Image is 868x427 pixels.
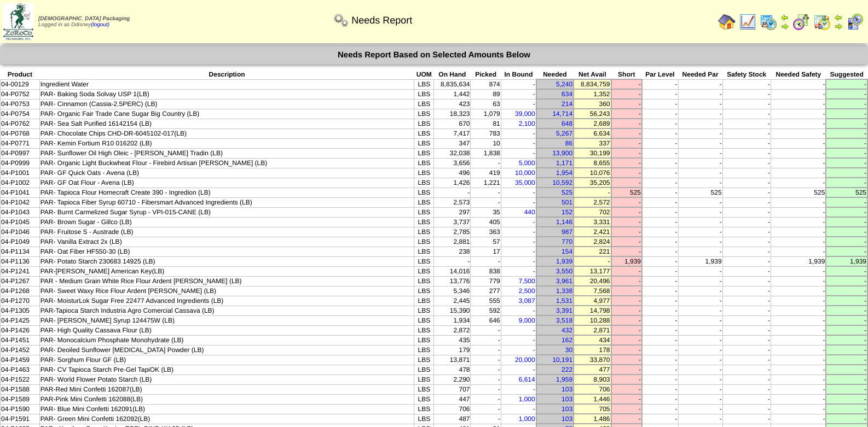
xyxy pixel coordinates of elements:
[574,148,611,158] td: 30,199
[414,247,434,256] td: LBS
[434,109,471,119] td: 18,323
[471,237,501,247] td: 57
[722,89,771,99] td: -
[574,138,611,148] td: 337
[556,130,572,137] a: 5,267
[826,188,867,197] td: 525
[678,158,722,168] td: -
[501,70,536,79] th: In Bound
[562,90,572,98] a: 634
[678,237,722,247] td: -
[678,178,722,188] td: -
[574,168,611,178] td: 10,076
[611,217,643,227] td: -
[434,99,471,109] td: 423
[1,247,40,256] td: 04-P1134
[611,227,643,237] td: -
[642,227,678,237] td: -
[434,138,471,148] td: 347
[556,277,572,285] a: 3,961
[722,79,771,89] td: -
[1,79,40,89] td: 04-00129
[611,207,643,217] td: -
[722,128,771,138] td: -
[722,188,771,197] td: -
[552,356,572,364] a: 10,191
[574,79,611,89] td: 8,834,759
[91,22,109,28] a: (logout)
[722,109,771,119] td: -
[722,119,771,128] td: -
[434,188,471,197] td: -
[722,178,771,188] td: -
[519,415,535,423] a: 1,000
[501,148,536,158] td: -
[574,158,611,168] td: 8,655
[813,13,831,31] img: calendarinout.gif
[434,227,471,237] td: 2,785
[1,99,40,109] td: 04-P0753
[471,227,501,237] td: 363
[414,197,434,207] td: LBS
[414,119,434,128] td: LBS
[611,197,643,207] td: -
[471,148,501,158] td: 1,838
[826,119,867,128] td: -
[471,178,501,188] td: 1,221
[574,109,611,119] td: 56,243
[722,227,771,237] td: -
[611,89,643,99] td: -
[414,148,434,158] td: LBS
[501,217,536,227] td: -
[722,138,771,148] td: -
[562,366,572,373] a: 222
[39,178,414,188] td: PAR- GF Oat Flour - Avena (LB)
[501,79,536,89] td: -
[678,70,722,79] th: Needed Par
[39,70,414,79] th: Description
[1,207,40,217] td: 04-P1043
[1,217,40,227] td: 04-P1045
[771,217,826,227] td: -
[414,178,434,188] td: LBS
[39,148,414,158] td: PAR- Sunflower Oil High Oleic - [PERSON_NAME] Tradin (LB)
[434,247,471,256] td: 238
[642,178,678,188] td: -
[574,207,611,217] td: 702
[678,89,722,99] td: -
[519,287,535,295] a: 2,500
[414,138,434,148] td: LBS
[678,197,722,207] td: -
[434,237,471,247] td: 2,881
[501,128,536,138] td: -
[414,99,434,109] td: LBS
[414,109,434,119] td: LBS
[39,109,414,119] td: PAR- Organic Fair Trade Cane Sugar Big Country (LB)
[678,99,722,109] td: -
[642,99,678,109] td: -
[771,227,826,237] td: -
[524,208,535,216] a: 440
[39,188,414,197] td: PAR- Tapioca Flour Homecraft Create 390 - Ingredion (LB)
[771,197,826,207] td: -
[611,148,643,158] td: -
[834,22,843,31] img: arrowright.gif
[562,238,572,245] a: 770
[434,158,471,168] td: 3,656
[834,13,843,22] img: arrowleft.gif
[414,89,434,99] td: LBS
[562,228,572,236] a: 987
[1,138,40,148] td: 04-P0771
[562,405,572,413] a: 103
[642,197,678,207] td: -
[515,169,535,177] a: 10,000
[39,227,414,237] td: PAR- Fruitose S - Austrade (LB)
[414,207,434,217] td: LBS
[771,237,826,247] td: -
[519,277,535,285] a: 7,500
[771,138,826,148] td: -
[414,237,434,247] td: LBS
[771,168,826,178] td: -
[780,22,789,31] img: arrowright.gif
[1,227,40,237] td: 04-P1046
